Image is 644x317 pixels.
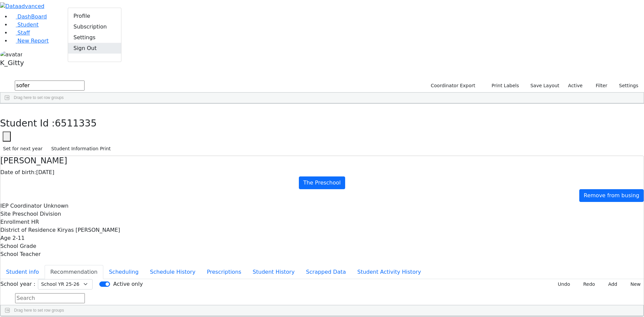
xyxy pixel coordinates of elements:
label: Active only [113,280,143,288]
a: New Report [11,38,49,44]
a: Subscription [68,21,121,32]
label: Enrollment [0,218,30,226]
button: Coordinator Export [426,81,478,91]
label: School year : [0,280,35,288]
label: District of Residence [0,226,56,234]
span: HR [31,219,39,225]
span: Preschool Division [12,211,61,217]
a: Settings [68,32,121,43]
a: The Preschool [299,176,345,189]
div: [DATE] [0,168,644,176]
span: Unknown [44,203,68,209]
a: Student [11,21,39,28]
span: Staff [17,30,30,36]
a: Sign Out [68,43,121,53]
label: School Teacher [0,250,41,258]
a: Remove from busing [579,189,644,202]
a: Profile [68,10,121,21]
button: Scrapped Data [300,265,352,279]
input: Search [15,81,85,91]
button: Student Activity History [352,265,427,279]
span: Drag here to set row groups [14,308,64,313]
span: DashBoard [17,13,47,20]
a: DashBoard [11,13,47,20]
button: Print Labels [484,81,522,91]
label: School Grade [0,242,36,250]
label: Site [0,210,11,218]
button: Student Information Print [48,144,114,154]
label: Active [565,81,586,91]
button: Recommendation [45,265,103,279]
button: Student info [0,265,45,279]
button: Prescriptions [201,265,247,279]
button: Save Layout [527,81,562,91]
span: New Report [17,38,49,44]
span: Kiryas [PERSON_NAME] [57,227,120,233]
button: Filter [587,81,610,91]
input: Search [15,293,85,303]
span: Remove from busing [584,192,639,199]
a: Staff [11,30,30,36]
button: Settings [610,81,641,91]
span: 2-11 [12,235,24,241]
span: Student [17,21,39,28]
label: Age [0,234,11,242]
button: Schedule History [144,265,201,279]
span: Drag here to set row groups [14,95,64,100]
button: Student History [247,265,300,279]
label: Date of birth: [0,168,36,176]
span: 6511335 [55,118,97,129]
button: Add [601,279,620,289]
button: New [623,279,644,289]
button: Scheduling [103,265,144,279]
label: IEP Coordinator [0,202,42,210]
h4: [PERSON_NAME] [0,156,644,166]
button: Redo [576,279,598,289]
button: Undo [550,279,573,289]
